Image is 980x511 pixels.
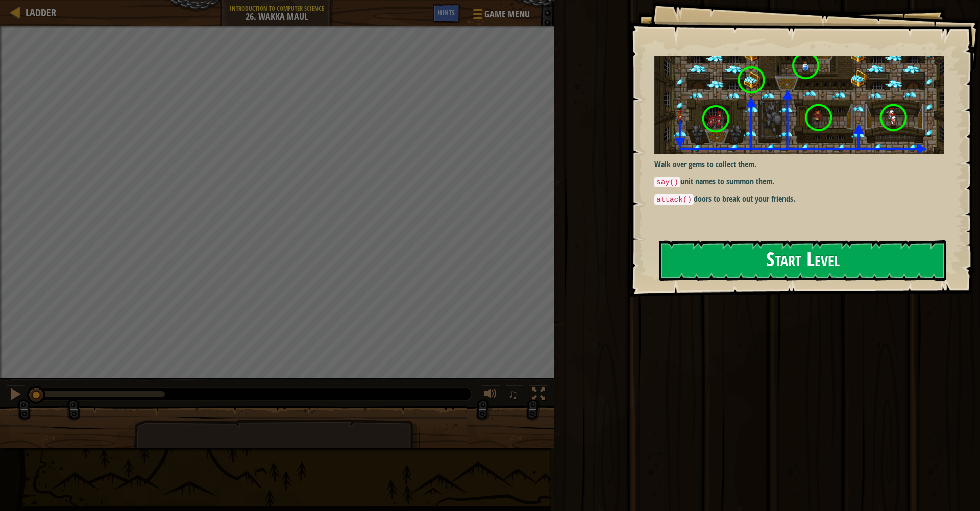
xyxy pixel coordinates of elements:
button: Start Level [659,240,946,281]
img: Wakka maul [654,56,952,154]
p: Walk over gems to collect them. [654,159,952,171]
button: Adjust volume [480,385,501,406]
span: ♫ [508,386,518,402]
button: ⌘ + P: Pause [5,385,26,406]
span: Hints [438,8,455,17]
span: Game Menu [484,8,530,21]
p: unit names to summon them. [654,176,952,188]
a: Ladder [20,6,56,19]
p: doors to break out your friends. [654,193,952,205]
button: Toggle fullscreen [528,385,549,406]
code: say() [654,177,680,187]
span: Ladder [26,6,56,19]
button: Game Menu [465,4,536,28]
button: ♫ [506,385,523,406]
code: attack() [654,194,694,205]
